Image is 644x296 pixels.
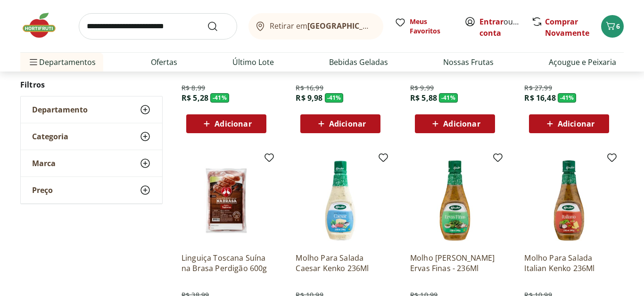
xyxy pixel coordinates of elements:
span: R$ 9,98 [296,93,322,103]
a: Nossas Frutas [443,56,494,68]
img: Molho Kenko Salada Ervas Finas - 236Ml [410,156,500,245]
span: R$ 16,99 [296,83,323,93]
span: Preço [32,185,53,195]
button: Categoria [21,123,162,150]
button: Carrinho [601,15,624,38]
span: 6 [616,22,620,31]
span: R$ 16,48 [524,93,555,103]
button: Submit Search [207,21,230,32]
a: Comprar Novamente [545,16,589,38]
span: Departamentos [28,51,96,73]
button: Preço [21,177,162,203]
span: R$ 5,28 [182,93,208,103]
img: Molho Para Salada Caesar Kenko 236Ml [296,156,385,245]
button: Retirar em[GEOGRAPHIC_DATA]/[GEOGRAPHIC_DATA] [248,13,383,40]
a: Bebidas Geladas [329,56,388,68]
button: Adicionar [415,114,495,133]
a: Molho Para Salada Caesar Kenko 236Ml [296,253,385,273]
img: Molho Para Salada Italian Kenko 236Ml [524,156,614,245]
span: ou [479,16,521,39]
span: R$ 5,88 [410,93,437,103]
img: Hortifruti [20,11,67,40]
span: Adicionar [215,120,251,128]
a: Entrar [479,16,504,27]
span: Adicionar [443,120,480,128]
img: Linguiça Toscana Suína na Brasa Perdigão 600g [182,156,271,245]
button: Marca [21,150,162,176]
span: R$ 8,99 [182,83,205,93]
span: Meus Favoritos [410,17,453,36]
span: R$ 27,99 [524,83,552,93]
span: Marca [32,159,56,168]
span: Categoria [32,132,68,141]
a: Meus Favoritos [395,17,453,36]
span: - 41 % [210,93,229,103]
span: R$ 9,99 [410,83,434,93]
a: Ofertas [151,56,177,68]
input: search [79,13,237,40]
button: Adicionar [186,114,266,133]
span: Departamento [32,105,88,114]
a: Molho [PERSON_NAME] Ervas Finas - 236Ml [410,253,500,273]
span: Retirar em [270,22,374,30]
span: Adicionar [329,120,366,128]
b: [GEOGRAPHIC_DATA]/[GEOGRAPHIC_DATA] [307,21,466,31]
button: Departamento [21,96,162,123]
h2: Filtros [20,75,163,94]
button: Menu [28,51,39,73]
a: Linguiça Toscana Suína na Brasa Perdigão 600g [182,253,271,273]
a: Criar conta [479,16,531,38]
span: Adicionar [558,120,594,128]
a: Último Lote [232,56,274,68]
a: Açougue e Peixaria [549,56,616,68]
button: Adicionar [300,114,380,133]
span: - 41 % [439,93,458,103]
span: - 41 % [325,93,344,103]
span: - 41 % [558,93,577,103]
a: Molho Para Salada Italian Kenko 236Ml [524,253,614,273]
button: Adicionar [529,114,609,133]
